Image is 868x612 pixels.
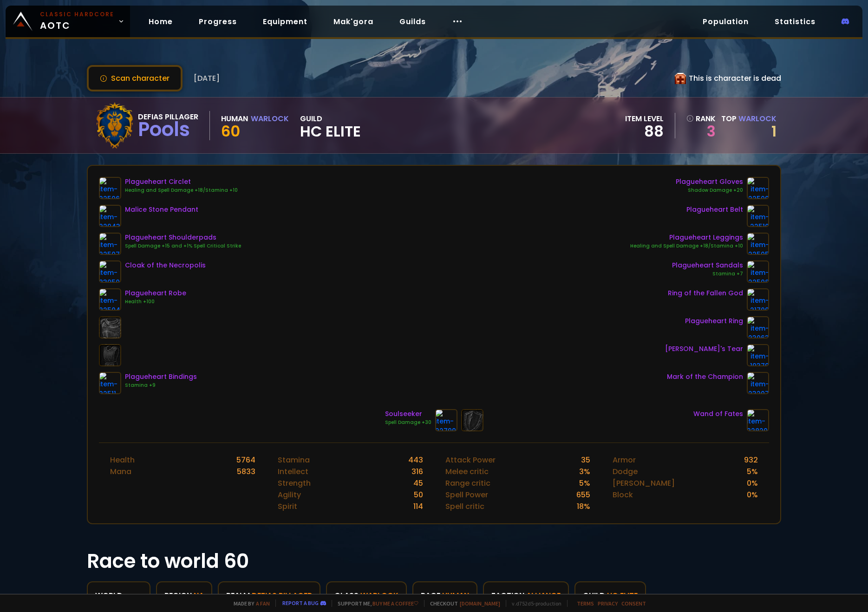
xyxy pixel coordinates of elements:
[191,12,244,31] a: Progress
[326,12,381,31] a: Mak'gora
[747,489,758,501] div: 0 %
[747,205,769,227] img: item-22510
[747,466,758,477] div: 5 %
[613,477,675,489] div: [PERSON_NAME]
[577,501,590,512] div: 18 %
[278,501,297,512] div: Spirit
[445,466,489,477] div: Melee critic
[685,316,743,326] div: Plagueheart Ring
[607,590,638,601] span: HC Elite
[87,547,781,576] h1: Race to world 60
[99,288,121,311] img: item-22504
[506,600,561,607] span: v. d752d5 - production
[95,590,142,601] div: World
[6,6,130,37] a: Classic HardcoreAOTC
[125,233,241,242] div: Plagueheart Shoulderpads
[125,288,186,298] div: Plagueheart Robe
[630,233,743,242] div: Plagueheart Leggings
[747,177,769,199] img: item-22509
[125,382,197,389] div: Stamina +9
[408,454,423,466] div: 443
[194,590,204,601] span: NA
[747,344,769,366] img: item-19379
[747,316,769,339] img: item-23063
[87,65,183,91] button: Scan character
[676,177,743,187] div: Plagueheart Gloves
[686,205,743,215] div: Plagueheart Belt
[236,454,255,466] div: 5764
[385,409,431,419] div: Soulseeker
[579,477,590,489] div: 5 %
[251,113,289,124] div: Warlock
[221,121,240,142] span: 60
[99,372,121,394] img: item-22511
[252,590,312,601] span: Defias Pillager
[442,590,469,601] span: Human
[445,454,496,466] div: Attack Power
[747,288,769,311] img: item-21709
[300,124,361,138] span: HC Elite
[676,187,743,194] div: Shadow Damage +20
[672,260,743,270] div: Plagueheart Sandals
[598,600,618,607] a: Privacy
[256,600,270,607] a: a fan
[278,489,301,501] div: Agility
[255,12,315,31] a: Equipment
[360,590,398,601] span: Warlock
[695,12,756,31] a: Population
[577,600,594,607] a: Terms
[445,477,490,489] div: Range critic
[278,477,311,489] div: Strength
[99,205,121,227] img: item-22943
[138,123,198,137] div: Pools
[445,489,488,501] div: Spell Power
[413,501,423,512] div: 114
[392,12,433,31] a: Guilds
[767,12,823,31] a: Statistics
[526,590,561,601] span: Alliance
[125,177,238,187] div: Plagueheart Circlet
[125,372,197,382] div: Plagueheart Bindings
[282,599,319,606] a: Report a bug
[372,600,418,607] a: Buy me a coffee
[125,298,186,306] div: Health +100
[583,590,638,601] div: guild
[613,466,638,477] div: Dodge
[421,590,469,601] div: race
[435,409,457,431] img: item-22799
[630,242,743,250] div: Healing and Spell Damage +18/Stamina +10
[424,600,500,607] span: Checkout
[693,409,743,419] div: Wand of Fates
[738,113,777,124] span: Warlock
[228,600,270,607] span: Made by
[413,477,423,489] div: 45
[125,187,238,194] div: Healing and Spell Damage +18/Stamina +10
[141,12,180,31] a: Home
[99,260,121,283] img: item-23050
[385,419,431,426] div: Spell Damage +30
[747,477,758,489] div: 0 %
[414,489,423,501] div: 50
[576,489,590,501] div: 655
[278,454,310,466] div: Stamina
[667,372,743,382] div: Mark of the Champion
[40,10,114,19] small: Classic Hardcore
[686,124,716,138] a: 3
[221,113,248,124] div: Human
[625,124,664,138] div: 88
[613,454,636,466] div: Armor
[581,454,590,466] div: 35
[579,466,590,477] div: 3 %
[672,270,743,278] div: Stamina +7
[445,501,484,512] div: Spell critic
[278,466,308,477] div: Intellect
[621,600,646,607] a: Consent
[300,113,361,138] div: guild
[125,260,206,270] div: Cloak of the Necropolis
[625,113,664,124] div: item level
[125,205,198,215] div: Malice Stone Pendant
[110,466,131,477] div: Mana
[721,113,777,124] div: Top
[747,409,769,431] img: item-22820
[138,111,198,123] div: Defias Pillager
